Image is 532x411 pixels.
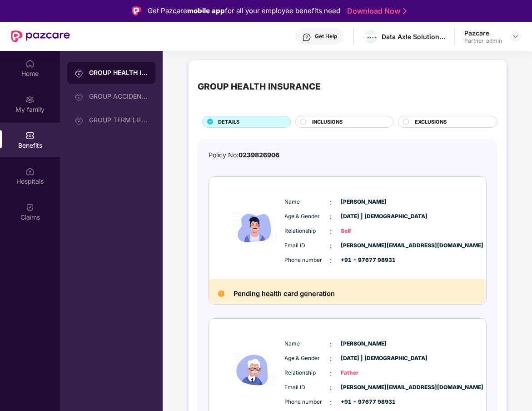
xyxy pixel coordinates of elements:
[198,80,321,94] div: GROUP HEALTH INSURANCE
[415,118,447,126] span: EXCLUSIONS
[341,340,386,348] span: [PERSON_NAME]
[315,33,337,40] div: Get Help
[341,398,386,406] span: +91 - 97677 98931
[302,33,311,42] img: svg+xml;base64,PHN2ZyBpZD0iSGVscC0zMngzMiIgeG1sbnM9Imh0dHA6Ly93d3cudzMub3JnLzIwMDAvc3ZnIiB3aWR0aD...
[284,241,330,250] span: Email ID
[284,340,330,348] span: Name
[132,6,141,15] img: Logo
[284,354,330,363] span: Age & Gender
[364,35,378,40] img: WhatsApp%20Image%202022-10-27%20at%2012.58.27.jpeg
[25,95,35,104] img: svg+xml;base64,PHN2ZyB3aWR0aD0iMjAiIGhlaWdodD0iMjAiIHZpZXdCb3g9IjAgMCAyMCAyMCIgZmlsbD0ibm9uZSIgeG...
[187,6,225,15] strong: mobile app
[341,354,386,363] span: [DATE] | [DEMOGRAPHIC_DATA]
[239,151,279,159] span: 0239826906
[89,93,148,100] div: GROUP ACCIDENTAL INSURANCE
[25,59,35,68] img: svg+xml;base64,PHN2ZyBpZD0iSG9tZSIgeG1sbnM9Imh0dHA6Ly93d3cudzMub3JnLzIwMDAvc3ZnIiB3aWR0aD0iMjAiIG...
[347,6,404,16] a: Download Now
[341,256,386,265] span: +91 - 97677 98931
[330,368,332,378] span: :
[218,118,239,126] span: DETAILS
[382,32,445,41] div: Data Axle Solutions Private Limited
[330,339,332,349] span: :
[218,291,225,297] img: Pending
[284,369,330,377] span: Relationship
[228,333,282,406] img: icon
[341,369,386,377] span: Father
[330,197,332,207] span: :
[330,212,332,222] span: :
[330,226,332,236] span: :
[464,37,502,45] div: Partner_admin
[330,383,332,393] span: :
[25,203,35,212] img: svg+xml;base64,PHN2ZyBpZD0iQ2xhaW0iIHhtbG5zPSJodHRwOi8vd3d3LnczLm9yZy8yMDAwL3N2ZyIgd2lkdGg9IjIwIi...
[464,29,502,37] div: Pazcare
[403,6,407,16] img: Stroke
[312,118,343,126] span: INCLUSIONS
[284,398,330,406] span: Phone number
[330,241,332,251] span: :
[341,227,386,236] span: Self
[341,212,386,221] span: [DATE] | [DEMOGRAPHIC_DATA]
[330,397,332,407] span: :
[209,150,279,160] div: Policy No:
[228,191,282,264] img: icon
[25,131,35,140] img: svg+xml;base64,PHN2ZyBpZD0iQmVuZWZpdHMiIHhtbG5zPSJodHRwOi8vd3d3LnczLm9yZy8yMDAwL3N2ZyIgd2lkdGg9Ij...
[11,30,70,42] img: New Pazcare Logo
[284,256,330,265] span: Phone number
[341,241,386,250] span: [PERSON_NAME][EMAIL_ADDRESS][DOMAIN_NAME]
[341,383,386,392] span: [PERSON_NAME][EMAIL_ADDRESS][DOMAIN_NAME]
[89,116,148,124] div: GROUP TERM LIFE INSURANCE
[512,33,519,40] img: svg+xml;base64,PHN2ZyBpZD0iRHJvcGRvd24tMzJ4MzIiIHhtbG5zPSJodHRwOi8vd3d3LnczLm9yZy8yMDAwL3N2ZyIgd2...
[75,92,84,101] img: svg+xml;base64,PHN2ZyB3aWR0aD0iMjAiIGhlaWdodD0iMjAiIHZpZXdCb3g9IjAgMCAyMCAyMCIgZmlsbD0ibm9uZSIgeG...
[75,69,84,78] img: svg+xml;base64,PHN2ZyB3aWR0aD0iMjAiIGhlaWdodD0iMjAiIHZpZXdCb3g9IjAgMCAyMCAyMCIgZmlsbD0ibm9uZSIgeG...
[330,354,332,364] span: :
[75,116,84,125] img: svg+xml;base64,PHN2ZyB3aWR0aD0iMjAiIGhlaWdodD0iMjAiIHZpZXdCb3g9IjAgMCAyMCAyMCIgZmlsbD0ibm9uZSIgeG...
[89,68,148,77] div: GROUP HEALTH INSURANCE
[148,5,340,16] div: Get Pazcare for all your employee benefits need
[234,288,335,300] h2: Pending health card generation
[284,383,330,392] span: Email ID
[341,198,386,206] span: [PERSON_NAME]
[330,256,332,266] span: :
[284,198,330,206] span: Name
[284,227,330,236] span: Relationship
[284,212,330,221] span: Age & Gender
[25,167,35,176] img: svg+xml;base64,PHN2ZyBpZD0iSG9zcGl0YWxzIiB4bWxucz0iaHR0cDovL3d3dy53My5vcmcvMjAwMC9zdmciIHdpZHRoPS...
